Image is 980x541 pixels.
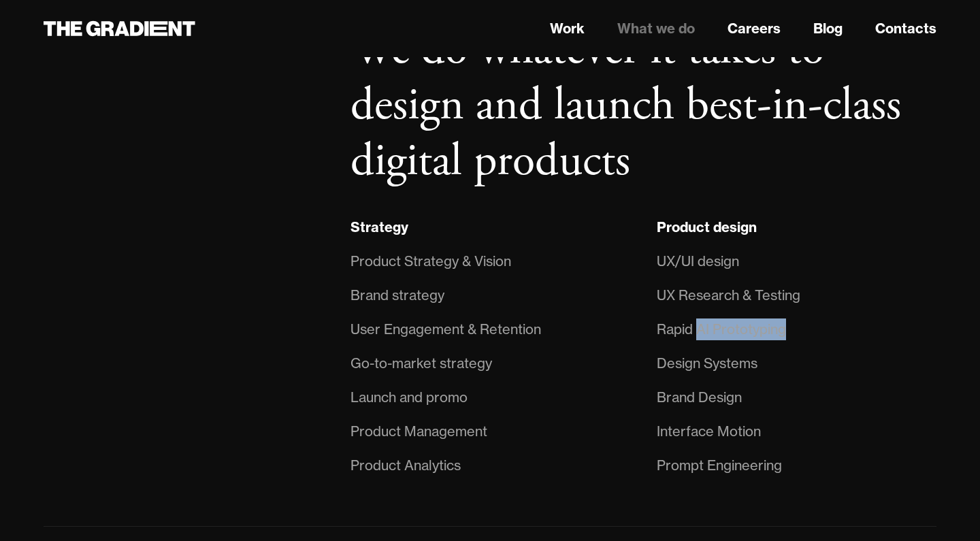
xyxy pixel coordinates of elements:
div: Design Systems [657,353,757,374]
a: Blog [813,18,843,39]
div: User Engagement & Retention [350,318,541,340]
div: Prompt Engineering [657,455,782,476]
div: Rapid AI Prototyping [657,318,786,340]
div: Strategy [350,218,408,236]
a: What we do [617,18,695,39]
div: UX/UI design [657,250,739,272]
div: Product Strategy & Vision [350,250,511,272]
h2: We do whatever it takes to design and launch best-in-class digital products [350,22,936,189]
a: Careers [728,18,781,39]
strong: Product design [657,218,757,235]
div: Brand strategy [350,284,444,306]
a: Work [550,18,585,39]
div: Brand Design [657,387,742,408]
div: Interface Motion [657,421,761,442]
div: Go-to-market strategy [350,353,492,374]
div: Product Management [350,421,487,442]
div: Launch and promo [350,387,468,408]
div: UX Research & Testing [657,284,800,306]
a: Contacts [875,18,936,39]
div: Product Analytics [350,455,461,476]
